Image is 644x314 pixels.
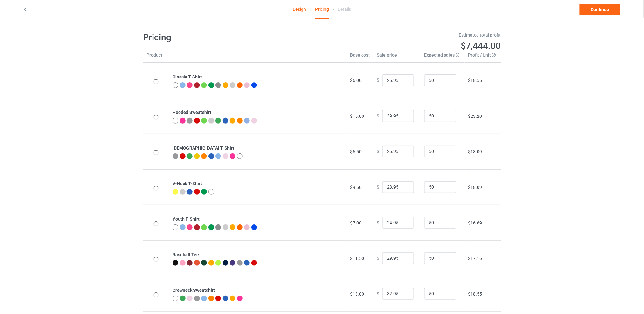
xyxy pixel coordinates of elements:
[421,52,465,63] th: Expected sales
[215,82,221,88] img: heather_texture.png
[327,32,501,38] div: Estimated total profit
[350,78,362,83] span: $6.00
[338,0,351,18] div: Details
[293,0,306,18] a: Design
[468,185,482,190] span: $18.09
[350,114,364,119] span: $15.00
[468,114,482,119] span: $23.20
[377,220,379,225] span: $
[350,149,362,154] span: $6.50
[377,78,379,83] span: $
[173,217,200,222] b: Youth T-Shirt
[143,32,318,43] h1: Pricing
[377,184,379,190] span: $
[315,0,329,19] div: Pricing
[350,185,362,190] span: $9.50
[377,291,379,296] span: $
[377,113,379,118] span: $
[350,291,364,297] span: $13.00
[173,288,215,293] b: Crewneck Sweatshirt
[173,110,211,115] b: Hooded Sweatshirt
[350,220,362,225] span: $7.00
[468,256,482,261] span: $17.16
[350,256,364,261] span: $11.50
[468,78,482,83] span: $18.55
[468,220,482,225] span: $16.69
[377,149,379,154] span: $
[465,52,501,63] th: Profit / Unit
[377,256,379,261] span: $
[461,41,501,51] span: $7,444.00
[580,4,620,15] a: Continue
[173,181,202,186] b: V-Neck T-Shirt
[468,291,482,297] span: $18.55
[347,52,373,63] th: Base cost
[173,252,199,257] b: Baseball Tee
[173,145,234,150] b: [DEMOGRAPHIC_DATA] T-Shirt
[215,224,221,230] img: heather_texture.png
[373,52,421,63] th: Sale price
[237,260,243,266] img: heather_texture.png
[468,149,482,154] span: $18.09
[173,74,202,79] b: Classic T-Shirt
[143,52,169,63] th: Product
